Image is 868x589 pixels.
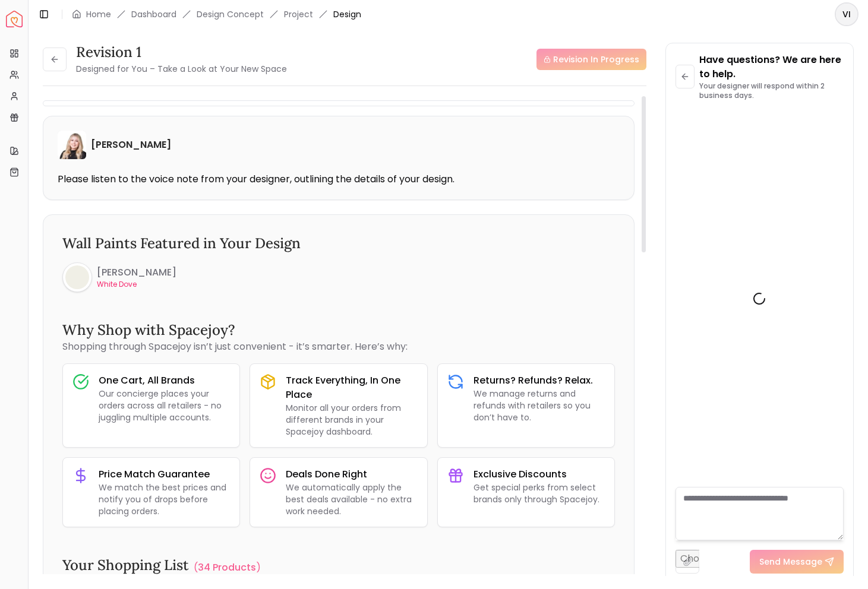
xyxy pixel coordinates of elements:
[194,560,261,575] a: (34 Products )
[76,63,287,75] small: Designed for You – Take a Look at Your New Space
[91,138,171,152] h6: [PERSON_NAME]
[62,234,615,253] h3: Wall Paints Featured in Your Design
[286,402,417,438] p: Monitor all your orders from different brands in your Spacejoy dashboard.
[474,467,605,482] h3: Exclusive Discounts
[333,8,361,20] span: Design
[62,340,615,354] p: Shopping through Spacejoy isn’t just convenient - it’s smarter. Here’s why:
[699,81,844,100] p: Your designer will respond within 2 business days.
[699,53,844,81] p: Have questions? We are here to help.
[474,482,605,505] p: Get special perks from select brands only through Spacejoy.
[58,131,86,159] img: Hannah James
[474,388,605,423] p: We manage returns and refunds with retailers so you don’t have to.
[6,11,23,27] a: Spacejoy
[286,467,417,482] h3: Deals Done Right
[99,388,230,423] p: Our concierge places your orders across all retailers - no juggling multiple accounts.
[286,373,417,402] h3: Track Everything, In One Place
[86,8,111,20] a: Home
[131,8,176,20] a: Dashboard
[198,560,256,575] p: 34 Products
[99,482,230,517] p: We match the best prices and notify you of drops before placing orders.
[284,8,313,20] a: Project
[6,11,23,27] img: Spacejoy Logo
[62,556,189,575] h3: Your Shopping List
[72,8,361,20] nav: breadcrumb
[76,43,287,62] h3: Revision 1
[836,4,857,25] span: VI
[286,482,417,517] p: We automatically apply the best deals available - no extra work needed.
[835,2,858,26] button: VI
[62,262,176,292] a: [PERSON_NAME]White Dove
[99,373,230,388] h3: One Cart, All Brands
[97,265,176,280] h6: [PERSON_NAME]
[97,280,176,289] p: White Dove
[58,173,620,185] p: Please listen to the voice note from your designer, outlining the details of your design.
[197,8,264,20] li: Design Concept
[474,373,605,388] h3: Returns? Refunds? Relax.
[99,467,230,482] h3: Price Match Guarantee
[62,321,615,340] h3: Why Shop with Spacejoy?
